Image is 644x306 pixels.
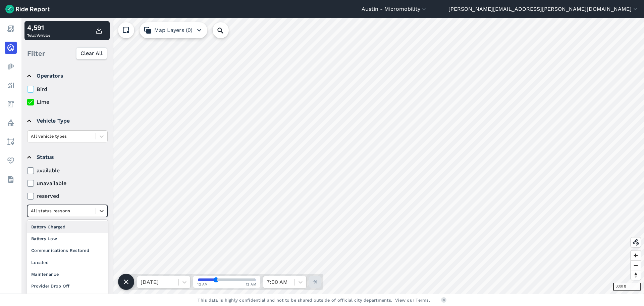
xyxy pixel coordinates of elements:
div: Maintenance [27,268,108,280]
div: Filter [24,43,110,64]
button: Zoom in [631,251,641,260]
summary: Vehicle Type [27,112,107,130]
a: Analyze [5,79,17,91]
button: Clear All [76,47,107,59]
button: Zoom out [631,260,641,270]
button: Reset bearing to north [631,270,641,280]
a: Datasets [5,173,17,185]
span: 12 AM [246,282,257,287]
div: Battery Low [27,233,108,245]
span: Clear All [80,49,103,57]
a: Heatmaps [5,60,17,73]
div: 3000 ft [613,283,641,291]
div: 4,591 [27,23,50,33]
canvas: Map [21,18,644,294]
button: [PERSON_NAME][EMAIL_ADDRESS][PERSON_NAME][DOMAIN_NAME] [448,5,639,13]
a: Health [5,155,17,167]
summary: Operators [27,67,107,85]
div: Located [27,257,108,268]
input: Search Location or Vehicles [213,22,239,38]
label: Lime [27,98,108,106]
a: Realtime [5,42,17,54]
label: unavailable [27,179,108,187]
a: Report [5,23,17,35]
button: Map Layers (0) [140,22,207,38]
a: Fees [5,98,17,110]
img: Ride Report [5,5,50,13]
span: 12 AM [197,282,208,287]
a: Policy [5,117,17,129]
div: Reservation cancelled [27,292,108,304]
summary: Status [27,148,107,167]
button: Austin - Micromobility [362,5,427,13]
a: View our Terms. [395,297,430,303]
div: Provider Drop Off [27,280,108,292]
a: Areas [5,136,17,148]
div: Communications Restored [27,245,108,256]
label: Bird [27,85,108,93]
div: Total Vehicles [27,23,50,39]
label: reserved [27,192,108,200]
label: available [27,167,108,175]
div: Battery Charged [27,221,108,233]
